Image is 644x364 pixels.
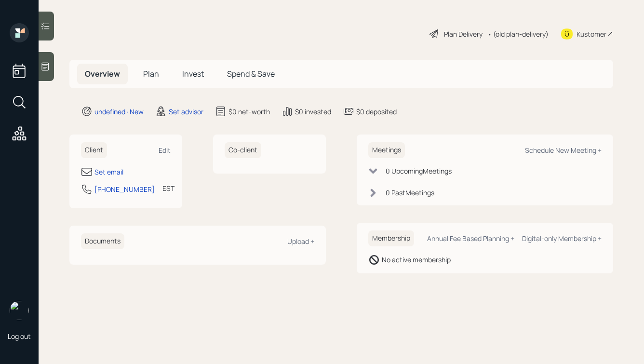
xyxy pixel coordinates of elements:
div: Upload + [287,237,314,246]
div: Edit [159,146,171,155]
div: $0 net-worth [228,107,270,117]
span: Invest [182,68,204,79]
div: $0 deposited [356,107,397,117]
div: Set advisor [169,107,203,117]
div: Log out [8,332,31,341]
div: Digital-only Membership + [522,234,602,243]
div: undefined · New [94,107,144,117]
h6: Meetings [368,142,405,158]
div: Plan Delivery [444,29,483,39]
img: hunter_neumayer.jpg [10,301,29,320]
h6: Client [81,142,107,158]
h6: Documents [81,233,124,249]
span: Plan [143,68,159,79]
h6: Co-client [225,142,261,158]
span: Spend & Save [227,68,275,79]
h6: Membership [368,230,414,246]
div: [PHONE_NUMBER] [94,184,155,194]
div: $0 invested [295,107,331,117]
div: Set email [94,167,123,177]
span: Overview [85,68,120,79]
div: Schedule New Meeting + [525,146,602,155]
div: • (old plan-delivery) [487,29,549,39]
div: EST [162,183,174,193]
div: Kustomer [577,29,606,39]
div: 0 Upcoming Meeting s [386,166,452,176]
div: Annual Fee Based Planning + [427,234,514,243]
div: No active membership [382,255,451,265]
div: 0 Past Meeting s [386,188,434,198]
